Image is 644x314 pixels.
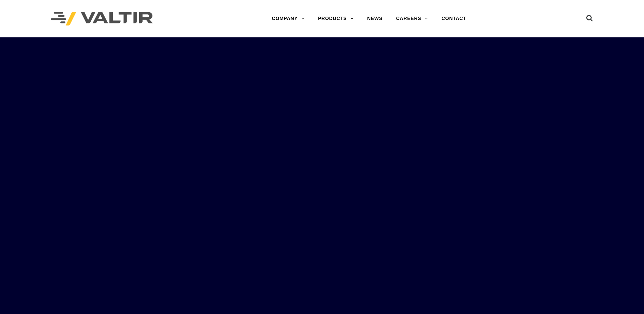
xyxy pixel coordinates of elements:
a: COMPANY [265,12,311,25]
a: PRODUCTS [311,12,361,25]
img: Valtir [51,12,153,26]
a: NEWS [361,12,389,25]
a: CONTACT [435,12,473,25]
a: CAREERS [389,12,435,25]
